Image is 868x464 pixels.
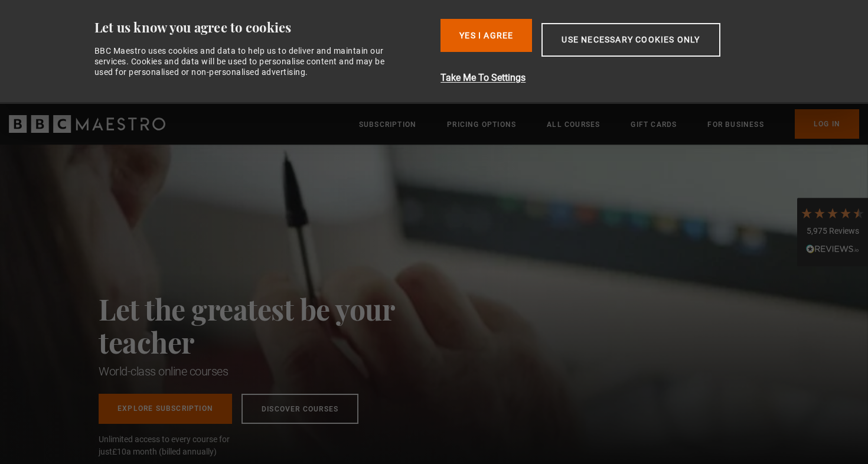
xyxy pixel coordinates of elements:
[707,119,763,130] a: For business
[9,115,165,133] svg: BBC Maestro
[242,394,358,424] a: Discover Courses
[800,207,865,220] div: 4.7 Stars
[440,71,782,85] button: Take Me To Settings
[447,119,516,130] a: Pricing Options
[800,226,865,237] div: 5,975 Reviews
[99,394,232,424] a: Explore Subscription
[547,119,600,130] a: All Courses
[359,119,416,130] a: Subscription
[99,363,447,380] h1: World-class online courses
[800,243,865,257] div: Read All Reviews
[806,244,859,253] img: REVIEWS.io
[797,198,868,266] div: 5,975 ReviewsRead All Reviews
[94,45,398,78] div: BBC Maestro uses cookies and data to help us to deliver and maintain our services. Cookies and da...
[541,23,720,57] button: Use necessary cookies only
[795,109,859,139] a: Log In
[94,19,432,36] div: Let us know you agree to cookies
[359,109,859,139] nav: Primary
[440,19,532,52] button: Yes I Agree
[631,119,677,130] a: Gift Cards
[99,292,447,358] h2: Let the greatest be your teacher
